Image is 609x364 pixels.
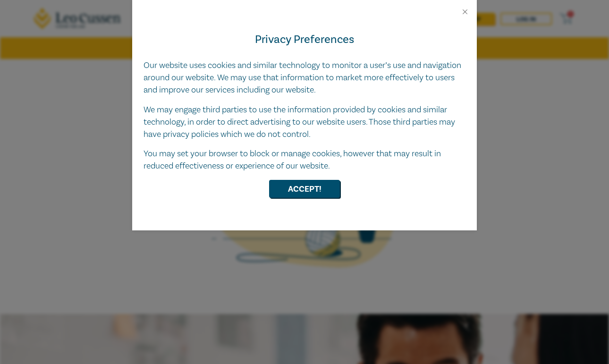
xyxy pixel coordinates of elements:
p: You may set your browser to block or manage cookies, however that may result in reduced effective... [144,148,465,172]
button: Accept! [269,180,340,198]
h4: Privacy Preferences [144,31,465,48]
p: Our website uses cookies and similar technology to monitor a user’s use and navigation around our... [144,59,465,96]
p: We may engage third parties to use the information provided by cookies and similar technology, in... [144,104,465,141]
button: Close [461,8,469,16]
